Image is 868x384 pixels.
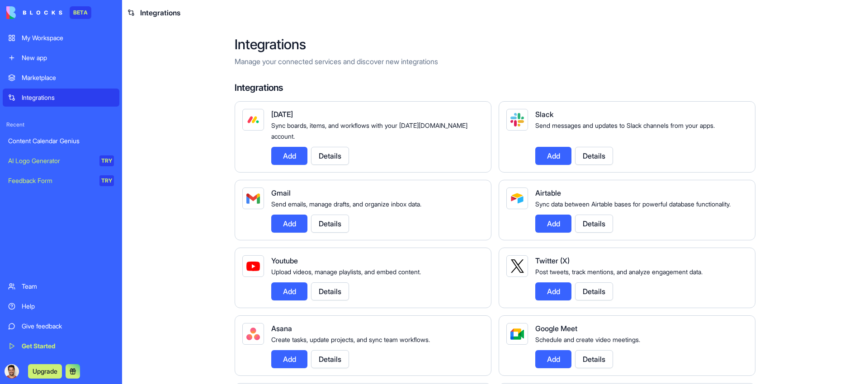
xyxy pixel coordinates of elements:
span: Asana [271,324,292,333]
a: My Workspace [3,29,119,47]
span: Slack [535,110,553,119]
div: Tickets [13,166,168,183]
div: Send us a messageWe typically reply in under 30 minutes [9,107,172,141]
div: Create a ticket [19,153,162,163]
button: Details [575,282,613,300]
span: Post tweets, track mentions, and analyze engagement data. [535,268,703,276]
span: Send emails, manage drafts, and organize inbox data. [271,200,421,208]
div: Content Calendar Genius [8,136,114,145]
span: Send messages and updates to Slack channels from your apps. [535,122,715,129]
div: Send us a message [19,114,151,124]
div: TRY [99,175,114,186]
div: Close [156,14,172,31]
button: Details [311,282,349,300]
button: Add [271,350,307,368]
span: Integrations [140,7,180,18]
span: Youtube [271,256,298,265]
button: Add [535,282,571,300]
div: Integrations [22,93,114,102]
button: Add [535,215,571,233]
div: Help [22,302,114,311]
div: Feedback Form [8,176,93,185]
a: New app [3,49,119,67]
button: Search for help [13,196,168,214]
button: Add [271,147,307,165]
img: ACg8ocLJKp1yNqYgrAiB7ibgjYiT-aKFpkEoNfOqj2NVwCdwyW8Xjv_qYA=s96-c [5,364,19,379]
span: Twitter (X) [535,256,570,265]
a: Give feedback [3,317,119,335]
button: Add [535,350,571,368]
p: Hi Assaf 👋 [18,64,163,80]
span: Home [20,304,40,311]
span: Schedule and create video meetings. [535,336,640,343]
a: Feedback FormTRY [3,172,119,190]
span: Search for help [19,200,73,210]
p: How can we help? [18,80,163,95]
div: We typically reply in under 30 minutes [19,124,151,133]
span: Recent [3,121,119,128]
span: Airtable [535,188,561,197]
a: Upgrade [28,366,62,375]
a: Marketplace [3,69,119,87]
img: logo [18,17,29,32]
span: Upload videos, manage playlists, and embed content. [271,268,421,276]
button: Details [575,350,613,368]
span: Help [143,304,158,311]
div: Give feedback [22,322,114,331]
button: Details [311,147,349,165]
a: AI Logo GeneratorTRY [3,152,119,170]
div: FAQ [13,217,168,234]
img: logo [6,6,62,19]
p: Manage your connected services and discover new integrations [235,56,755,67]
div: TRY [99,155,114,166]
a: Help [3,297,119,315]
h4: Integrations [235,81,755,94]
div: AI Logo Generator [8,156,93,165]
span: Sync data between Airtable bases for powerful database functionality. [535,200,731,208]
img: Profile image for Shelly [123,14,141,33]
a: Get Started [3,337,119,355]
div: Team [22,282,114,291]
a: Integrations [3,89,119,107]
img: Profile image for Michal [106,14,124,33]
a: Content Calendar Genius [3,132,119,150]
span: Messages [75,304,106,311]
button: Upgrade [28,364,62,379]
button: Help [121,282,181,318]
button: Details [575,147,613,165]
button: Add [535,147,571,165]
div: FAQ [19,221,151,230]
div: BETA [70,6,91,19]
span: Google Meet [535,324,577,333]
span: [DATE] [271,110,293,119]
button: Details [311,350,349,368]
button: Details [575,215,613,233]
div: Tickets [19,170,151,179]
button: Add [271,282,307,300]
a: BETA [6,6,91,19]
button: Add [271,215,307,233]
div: Get Started [22,342,114,351]
button: Details [311,215,349,233]
span: Create tasks, update projects, and sync team workflows. [271,336,430,343]
div: Marketplace [22,73,114,82]
button: Messages [60,282,120,318]
h2: Integrations [235,36,755,52]
span: Gmail [271,188,291,197]
div: My Workspace [22,33,114,42]
div: New app [22,53,114,62]
a: Team [3,277,119,295]
span: Sync boards, items, and workflows with your [DATE][DOMAIN_NAME] account. [271,122,467,140]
